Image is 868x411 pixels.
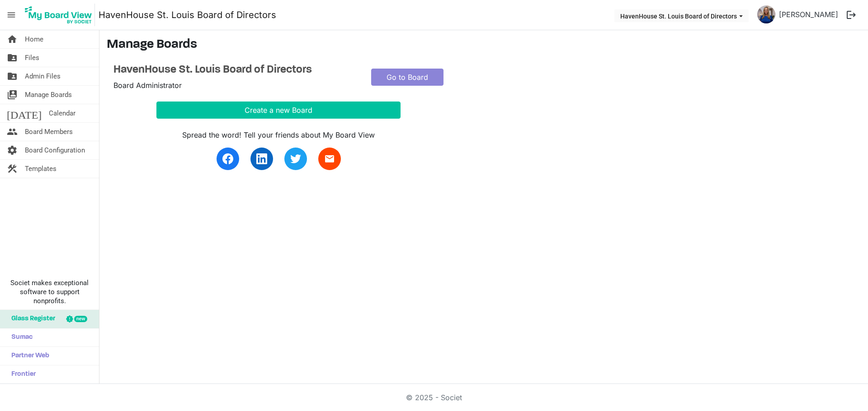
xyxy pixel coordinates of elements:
[7,123,18,141] span: people
[7,160,18,178] span: construction
[256,153,267,164] img: linkedin.svg
[290,153,301,164] img: twitter.svg
[324,153,335,164] span: email
[775,5,842,23] a: [PERSON_NAME]
[614,9,749,22] button: HavenHouse St. Louis Board of Directors dropdownbutton
[7,86,18,104] span: switch_account
[4,278,95,305] span: Societ makes exceptional software to support nonprofits.
[107,37,861,53] h3: Manage Boards
[7,30,18,48] span: home
[406,393,462,402] a: © 2025 - Societ
[25,141,85,159] span: Board Configuration
[25,30,43,48] span: Home
[49,104,75,122] span: Calendar
[74,316,87,322] div: new
[156,129,401,140] div: Spread the word! Tell your friends about My Board View
[25,67,61,85] span: Admin Files
[99,6,276,24] a: HavenHouse St. Louis Board of Directors
[7,310,55,328] span: Glass Register
[222,153,233,164] img: facebook.svg
[25,160,57,178] span: Templates
[22,4,95,26] img: My Board View Logo
[7,67,18,85] span: folder_shared
[7,347,49,365] span: Partner Web
[7,49,18,67] span: folder_shared
[371,69,443,86] a: Go to Board
[7,365,36,383] span: Frontier
[25,49,39,67] span: Files
[113,81,182,90] span: Board Administrator
[113,64,358,77] a: HavenHouse St. Louis Board of Directors
[3,6,20,23] span: menu
[7,141,18,159] span: settings
[22,4,99,26] a: My Board View Logo
[842,5,861,24] button: logout
[757,5,775,23] img: X7fOHBMzXN9YXJJd80Whb-C14D2mFbXNKEgTlcaMudwuwrB8aPyMuyyw0vW0wbbi_FzzySYy8K_HE0TIurmG5g_thumb.png
[25,86,72,104] span: Manage Boards
[7,104,42,122] span: [DATE]
[7,328,33,346] span: Sumac
[25,123,73,141] span: Board Members
[318,148,341,170] a: email
[156,102,401,119] button: Create a new Board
